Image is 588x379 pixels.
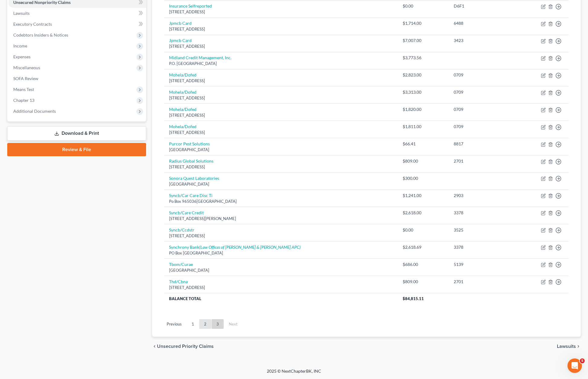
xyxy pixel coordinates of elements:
[454,72,510,78] div: 0709
[169,227,194,232] a: Syncb/Ccdstr
[169,21,192,26] a: Jpmcb Card
[169,61,393,66] div: P.O. [GEOGRAPHIC_DATA]
[169,176,219,181] a: Sonora Quest Laboratories
[169,26,393,32] div: [STREET_ADDRESS]
[169,72,197,77] a: Mohela/Dofed
[580,358,585,363] span: 5
[403,72,444,78] div: $2,823.00
[169,89,197,95] a: Mohela/Dofed
[169,124,197,129] a: Mohela/Dofed
[557,344,581,349] button: Lawsuits chevron_right
[454,20,510,26] div: 6488
[169,216,393,222] div: [STREET_ADDRESS][PERSON_NAME]
[169,3,212,8] a: Insurance Selfreported
[187,319,199,329] a: 1
[403,106,444,112] div: $1,820.00
[169,285,393,290] div: [STREET_ADDRESS]
[169,164,393,170] div: [STREET_ADDRESS]
[152,344,214,349] button: chevron_left Unsecured Priority Claims
[13,76,38,81] span: SOFA Review
[454,261,510,267] div: 5139
[13,32,68,37] span: Codebtors Insiders & Notices
[169,210,204,215] a: Syncb/Care Credit
[13,65,40,70] span: Miscellaneous
[13,54,30,59] span: Expenses
[169,279,188,284] a: Thd/Cbna
[454,244,510,250] div: 3378
[169,55,232,60] a: Midland Credit Management, Inc.
[13,11,30,16] span: Lawsuits
[13,109,56,114] span: Additional Documents
[199,245,301,250] i: (Law Offices of [PERSON_NAME] & [PERSON_NAME] APC)
[403,296,424,301] span: $84,815.11
[169,141,210,146] a: Purcor Pest Solutions
[454,279,510,285] div: 2701
[169,95,393,101] div: [STREET_ADDRESS]
[557,344,576,349] span: Lawsuits
[199,319,211,329] a: 2
[403,3,444,9] div: $0.00
[403,55,444,61] div: $3,773.56
[169,112,393,118] div: [STREET_ADDRESS]
[403,244,444,250] div: $2,618.69
[403,175,444,181] div: $300.00
[403,261,444,267] div: $686.00
[13,21,52,27] span: Executory Contracts
[403,141,444,147] div: $66.41
[169,199,393,204] div: Po Box 965036[GEOGRAPHIC_DATA]
[169,181,393,187] div: [GEOGRAPHIC_DATA]
[13,43,27,48] span: Income
[454,158,510,164] div: 2701
[169,193,213,198] a: Syncb/Car Care Disc Ti
[169,233,393,239] div: [STREET_ADDRESS]
[403,37,444,44] div: $7,007.00
[454,37,510,44] div: 3423
[576,344,581,349] i: chevron_right
[403,227,444,233] div: $0.00
[212,319,224,329] a: 3
[169,78,393,84] div: [STREET_ADDRESS]
[13,87,34,92] span: Means Test
[454,106,510,112] div: 0709
[169,38,192,43] a: Jpmcb Card
[162,319,187,329] a: Previous
[169,262,193,267] a: Tbom/Curae
[567,358,582,373] iframe: Intercom live chat
[454,3,510,9] div: D6F1
[169,107,197,112] a: Mohela/Dofed
[169,250,393,256] div: PO Box [GEOGRAPHIC_DATA]
[403,210,444,216] div: $2,618.00
[157,344,214,349] span: Unsecured Priority Claims
[454,193,510,199] div: 2903
[454,210,510,216] div: 3378
[13,98,34,103] span: Chapter 13
[122,368,466,379] div: 2025 © NextChapterBK, INC
[169,9,393,15] div: [STREET_ADDRESS]
[454,227,510,233] div: 3525
[8,8,146,19] a: Lawsuits
[403,158,444,164] div: $809.00
[169,130,393,135] div: [STREET_ADDRESS]
[403,124,444,130] div: $1,811.00
[403,20,444,26] div: $1,714.00
[169,245,301,250] a: Synchrony Bank(Law Offices of [PERSON_NAME] & [PERSON_NAME] APC)
[169,147,393,153] div: [GEOGRAPHIC_DATA]
[169,267,393,273] div: [GEOGRAPHIC_DATA]
[169,44,393,49] div: [STREET_ADDRESS]
[7,126,146,141] a: Download & Print
[454,89,510,95] div: 0709
[8,19,146,30] a: Executory Contracts
[403,279,444,285] div: $809.00
[403,193,444,199] div: $1,241.00
[169,158,213,164] a: Radius Global Solutions
[152,344,157,349] i: chevron_left
[454,124,510,130] div: 0709
[7,143,146,156] a: Review & File
[403,89,444,95] div: $3,313.00
[454,141,510,147] div: 8817
[8,73,146,84] a: SOFA Review
[164,293,398,304] th: Balance Total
